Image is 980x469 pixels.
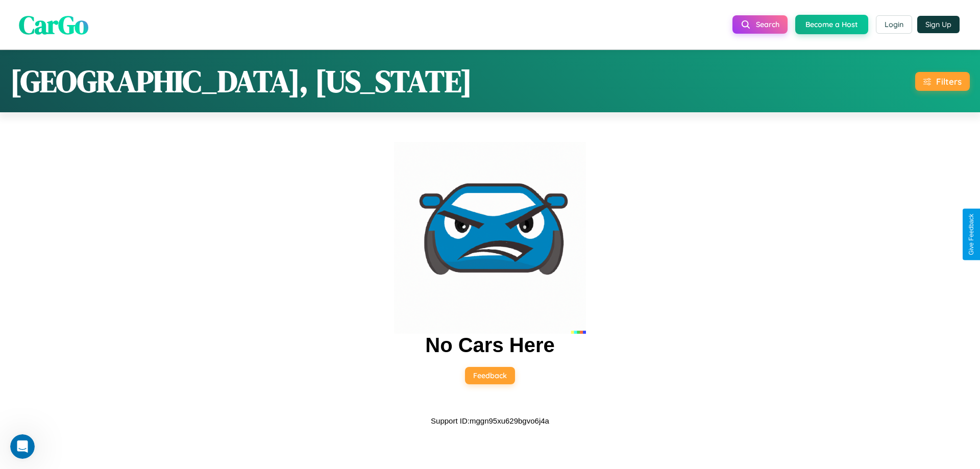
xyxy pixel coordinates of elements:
h1: [GEOGRAPHIC_DATA], [US_STATE] [10,60,472,102]
button: Search [732,15,788,34]
div: Give Feedback [968,214,975,255]
iframe: Intercom live chat [10,434,35,459]
div: Filters [936,76,962,87]
h2: No Cars Here [425,334,554,357]
button: Become a Host [795,15,868,34]
span: Search [756,20,779,29]
p: Support ID: mggn95xu629bgvo6j4a [431,414,549,428]
button: Feedback [465,367,515,384]
img: car [394,142,586,334]
span: CarGo [19,7,88,42]
button: Login [876,15,912,34]
button: Filters [915,72,970,91]
button: Sign Up [917,16,960,33]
